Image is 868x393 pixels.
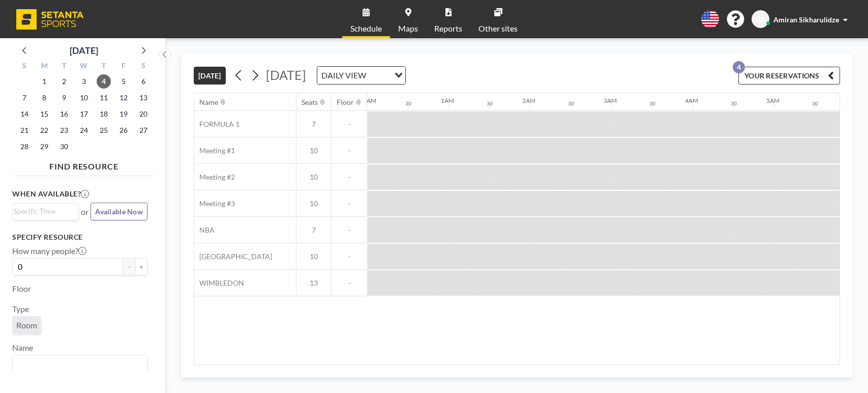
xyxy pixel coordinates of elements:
div: S [133,60,153,73]
div: T [54,60,74,73]
div: S [15,60,35,73]
div: F [113,60,133,73]
span: 7 [296,120,331,129]
span: Tuesday, September 9, 2025 [57,91,71,105]
span: Thursday, September 11, 2025 [97,91,111,105]
span: - [332,146,367,155]
div: 2AM [522,97,535,104]
span: Saturday, September 13, 2025 [136,91,151,105]
input: Search for option [14,357,141,371]
img: organization-logo [16,9,84,30]
span: 7 [296,226,331,235]
span: Wednesday, September 24, 2025 [77,123,91,137]
p: 4 [733,61,745,73]
div: 4AM [685,97,698,104]
span: - [332,120,367,129]
div: 30 [812,100,818,107]
span: 13 [296,278,331,288]
span: Room [16,320,37,330]
span: [GEOGRAPHIC_DATA] [194,252,272,261]
span: Amiran Sikharulidze [773,15,839,24]
span: Sunday, September 21, 2025 [17,123,32,137]
span: Meeting #3 [194,199,235,208]
span: 10 [296,199,331,208]
input: Search for option [369,69,388,82]
span: Friday, September 26, 2025 [116,123,131,137]
span: Monday, September 29, 2025 [37,139,51,154]
span: Sunday, September 28, 2025 [17,139,32,154]
span: or [81,207,88,217]
div: Name [199,98,218,107]
span: Sunday, September 14, 2025 [17,107,32,121]
span: Monday, September 15, 2025 [37,107,51,121]
span: Wednesday, September 10, 2025 [77,91,91,105]
div: T [94,60,113,73]
button: - [123,258,135,275]
input: Search for option [14,206,73,217]
span: Saturday, September 27, 2025 [136,123,151,137]
span: Wednesday, September 17, 2025 [77,107,91,121]
div: Seats [302,98,318,107]
div: 30 [649,100,655,107]
span: Reports [434,24,462,33]
div: 1AM [441,97,454,104]
h3: Specify resource [12,233,147,242]
span: WIMBLEDON [194,278,244,288]
span: - [332,252,367,261]
span: Thursday, September 25, 2025 [97,123,111,137]
span: Other sites [478,24,518,33]
span: Tuesday, September 16, 2025 [57,107,71,121]
span: [DATE] [266,67,306,82]
span: Tuesday, September 30, 2025 [57,139,71,154]
div: 30 [405,100,411,107]
span: NBA [194,226,215,235]
span: Meeting #2 [194,173,235,182]
span: - [332,173,367,182]
div: 30 [487,100,493,107]
span: Friday, September 19, 2025 [116,107,131,121]
label: Type [12,304,29,314]
div: Search for option [13,204,78,219]
span: - [332,278,367,288]
div: 5AM [766,97,780,104]
span: DAILY VIEW [319,69,368,82]
span: Schedule [350,24,382,33]
button: + [135,258,147,275]
label: Name [12,343,33,353]
span: 10 [296,252,331,261]
button: YOUR RESERVATIONS4 [738,67,840,85]
span: - [332,226,367,235]
span: Friday, September 12, 2025 [116,91,131,105]
span: Monday, September 22, 2025 [37,123,51,137]
span: Maps [398,24,418,33]
span: Thursday, September 4, 2025 [97,74,111,89]
span: Tuesday, September 2, 2025 [57,74,71,89]
span: Wednesday, September 3, 2025 [77,74,91,89]
span: Tuesday, September 23, 2025 [57,123,71,137]
span: FORMULA 1 [194,120,240,129]
span: Saturday, September 20, 2025 [136,107,151,121]
span: Thursday, September 18, 2025 [97,107,111,121]
span: AS [756,15,765,24]
span: 10 [296,146,331,155]
div: 30 [731,100,737,107]
label: Floor [12,284,31,294]
span: Monday, September 1, 2025 [37,74,51,89]
span: Sunday, September 7, 2025 [17,91,32,105]
div: Search for option [317,67,405,84]
span: Monday, September 8, 2025 [37,91,51,105]
div: 12AM [360,97,376,104]
div: W [74,60,94,73]
span: Friday, September 5, 2025 [116,74,131,89]
div: 3AM [604,97,617,104]
span: - [332,199,367,208]
div: M [35,60,54,73]
span: Meeting #1 [194,146,235,155]
div: 30 [568,100,574,107]
span: 10 [296,173,331,182]
div: Search for option [13,355,147,373]
button: [DATE] [194,67,226,85]
label: How many people? [12,246,86,256]
div: Floor [337,98,354,107]
div: [DATE] [70,43,98,58]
